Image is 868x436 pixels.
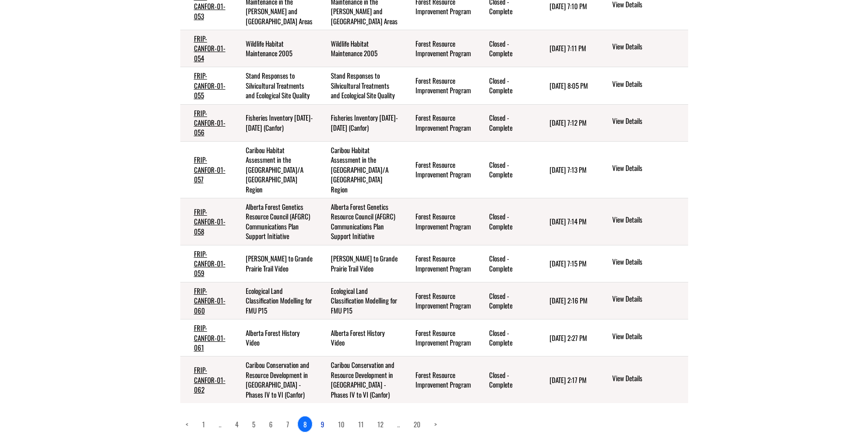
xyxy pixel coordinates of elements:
[475,30,536,67] td: Closed - Complete
[612,163,684,174] a: View details
[536,282,597,319] td: 3/17/2025 2:16 PM
[597,104,688,141] td: action menu
[536,67,597,104] td: 7/7/2024 8:05 PM
[180,245,232,282] td: FRIP-CANFOR-01-059
[597,319,688,356] td: action menu
[597,141,688,198] td: action menu
[213,416,227,432] a: Load more pages
[317,67,402,104] td: Stand Responses to Silvicultural Treatments and Ecological Site Quality
[550,117,587,128] time: [DATE] 7:12 PM
[402,141,475,198] td: Forest Resource Improvement Program
[372,416,389,432] a: page 12
[232,30,317,67] td: Wildlife Habitat Maintenance 2005
[550,1,587,11] time: [DATE] 7:10 PM
[180,67,232,104] td: FRIP-CANFOR-01-055
[550,216,587,226] time: [DATE] 7:14 PM
[353,416,369,432] a: page 11
[612,257,684,268] a: View details
[536,319,597,356] td: 8/19/2024 2:27 PM
[597,30,688,67] td: action menu
[597,245,688,282] td: action menu
[317,245,402,282] td: Edson to Grande Prairie Trail Video
[475,141,536,198] td: Closed - Complete
[475,356,536,403] td: Closed - Complete
[317,356,402,403] td: Caribou Conservation and Resource Development in West-Central Alberta - Phases IV to VI (Canfor)
[232,282,317,319] td: Ecological Land Classification Modelling for FMU P15
[550,295,588,305] time: [DATE] 2:16 PM
[402,67,475,104] td: Forest Resource Improvement Program
[232,319,317,356] td: Alberta Forest History Video
[597,356,688,403] td: action menu
[550,333,587,343] time: [DATE] 2:27 PM
[315,416,330,432] a: page 9
[317,104,402,141] td: Fisheries Inventory 2003-2004 (Canfor)
[230,416,244,432] a: page 4
[612,331,684,342] a: View details
[232,67,317,104] td: Stand Responses to Silvicultural Treatments and Ecological Site Quality
[297,416,313,432] a: 8
[317,282,402,319] td: Ecological Land Classification Modelling for FMU P15
[232,104,317,141] td: Fisheries Inventory 2003-2004 (Canfor)
[536,141,597,198] td: 3/3/2025 7:13 PM
[475,319,536,356] td: Closed - Complete
[180,319,232,356] td: FRIP-CANFOR-01-061
[333,416,350,432] a: page 10
[612,215,684,226] a: View details
[536,198,597,245] td: 3/3/2025 7:14 PM
[247,416,261,432] a: page 5
[597,198,688,245] td: action menu
[180,282,232,319] td: FRIP-CANFOR-01-060
[402,245,475,282] td: Forest Resource Improvement Program
[197,416,210,432] a: page 1
[536,245,597,282] td: 3/3/2025 7:15 PM
[281,416,295,432] a: page 7
[317,319,402,356] td: Alberta Forest History Video
[612,373,684,384] a: View details
[392,416,405,432] a: Load more pages
[194,365,226,394] a: FRIP-CANFOR-01-062
[536,356,597,403] td: 3/17/2025 2:17 PM
[612,294,684,305] a: View details
[612,79,684,90] a: View details
[550,375,587,385] time: [DATE] 2:17 PM
[180,141,232,198] td: FRIP-CANFOR-01-057
[317,141,402,198] td: Caribou Habitat Assessment in the Little Smoky/A La Peche Region
[475,104,536,141] td: Closed - Complete
[194,33,226,63] a: FRIP-CANFOR-01-054
[180,104,232,141] td: FRIP-CANFOR-01-056
[612,116,684,127] a: View details
[194,286,226,315] a: FRIP-CANFOR-01-060
[550,43,586,53] time: [DATE] 7:11 PM
[232,356,317,403] td: Caribou Conservation and Resource Development in West-Central Alberta - Phases IV to VI (Canfor)
[194,323,226,352] a: FRIP-CANFOR-01-061
[475,282,536,319] td: Closed - Complete
[194,108,226,138] a: FRIP-CANFOR-01-056
[550,80,588,90] time: [DATE] 8:05 PM
[597,282,688,319] td: action menu
[475,67,536,104] td: Closed - Complete
[194,249,226,278] a: FRIP-CANFOR-01-059
[232,245,317,282] td: Edson to Grande Prairie Trail Video
[402,30,475,67] td: Forest Resource Improvement Program
[180,30,232,67] td: FRIP-CANFOR-01-054
[597,67,688,104] td: action menu
[180,416,194,432] a: Previous page
[536,30,597,67] td: 3/3/2025 7:11 PM
[194,207,226,236] a: FRIP-CANFOR-01-058
[402,319,475,356] td: Forest Resource Improvement Program
[402,198,475,245] td: Forest Resource Improvement Program
[194,154,226,184] a: FRIP-CANFOR-01-057
[536,104,597,141] td: 3/3/2025 7:12 PM
[612,42,684,53] a: View details
[264,416,278,432] a: page 6
[475,198,536,245] td: Closed - Complete
[402,104,475,141] td: Forest Resource Improvement Program
[317,198,402,245] td: Alberta Forest Genetics Resource Council (AFGRC) Communications Plan Support Initiative
[402,356,475,403] td: Forest Resource Improvement Program
[408,416,426,432] a: page 20
[232,141,317,198] td: Caribou Habitat Assessment in the Little Smoky/A La Peche Region
[232,198,317,245] td: Alberta Forest Genetics Resource Council (AFGRC) Communications Plan Support Initiative
[475,245,536,282] td: Closed - Complete
[402,282,475,319] td: Forest Resource Improvement Program
[180,198,232,245] td: FRIP-CANFOR-01-058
